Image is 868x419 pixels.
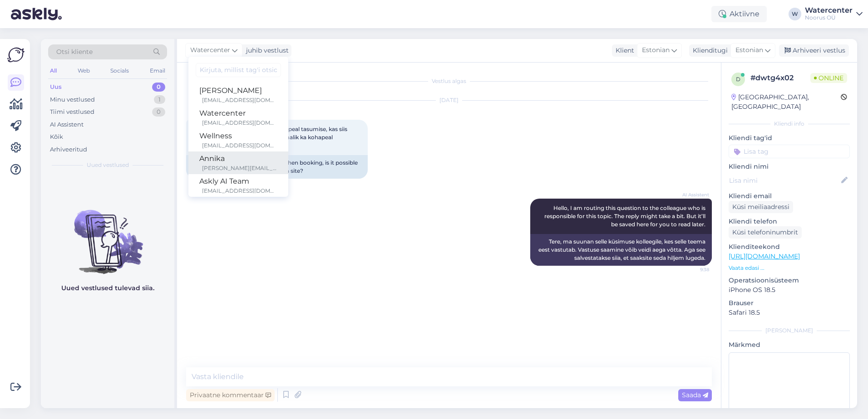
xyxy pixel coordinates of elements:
div: [EMAIL_ADDRESS][DOMAIN_NAME] [202,119,277,127]
p: Kliendi telefon [729,217,850,226]
p: Kliendi tag'id [729,133,850,143]
span: Estonian [642,45,670,55]
a: [URL][DOMAIN_NAME] [729,252,800,260]
a: Watercenter[EMAIL_ADDRESS][DOMAIN_NAME] [188,106,288,129]
div: Aktiivne [711,6,767,22]
a: WatercenterNoorus OÜ [805,7,863,21]
p: Klienditeekond [729,242,850,252]
div: Noorus OÜ [805,14,853,21]
p: Vaata edasi ... [729,264,850,272]
a: Askly AI Team[EMAIL_ADDRESS][DOMAIN_NAME] [188,174,288,197]
div: Privaatne kommentaar [186,389,275,401]
span: Watercenter [190,45,230,55]
p: Safari 18.5 [729,308,850,317]
div: Klienditugi [689,46,728,55]
p: Brauser [729,298,850,308]
span: 9:38 [675,266,709,273]
div: Web [76,65,92,77]
div: juhib vestlust [242,46,289,55]
div: Arhiveeritud [50,145,87,154]
div: Tiimi vestlused [50,107,94,117]
div: All [48,65,59,77]
div: [PERSON_NAME] [199,85,277,96]
p: iPhone OS 18.5 [729,285,850,295]
div: Uus [50,83,62,92]
span: d [736,76,740,83]
div: Küsi telefoninumbrit [729,226,802,239]
div: Tere, ma suunan selle küsimuse kolleegile, kes selle teema eest vastutab. Vastuse saamine võib ve... [530,234,712,266]
div: Wellness [199,131,277,141]
div: W [789,8,801,20]
div: Hello, if we choose to pay on site when booking, is it possible to use the Hookusbook gift card o... [186,155,368,179]
a: Annika[PERSON_NAME][EMAIL_ADDRESS][DOMAIN_NAME] [188,151,288,174]
div: Socials [108,65,131,77]
span: Saada [682,391,708,399]
p: Kliendi email [729,191,850,201]
span: Uued vestlused [87,161,129,169]
div: Minu vestlused [50,95,95,104]
div: 1 [154,95,165,104]
div: [DATE] [186,96,712,104]
div: # dwtg4x02 [750,73,810,83]
input: Lisa nimi [729,175,839,185]
div: Klient [612,46,634,55]
input: Lisa tag [729,145,850,158]
div: [PERSON_NAME][EMAIL_ADDRESS][DOMAIN_NAME] [202,164,277,172]
div: Vestlus algas [186,77,712,85]
div: AI Assistent [50,120,84,129]
div: Watercenter [805,7,853,14]
div: [EMAIL_ADDRESS][DOMAIN_NAME] [202,141,277,150]
img: Askly Logo [7,46,25,63]
p: Kliendi nimi [729,162,850,171]
input: Kirjuta, millist tag'i otsid [196,63,281,77]
p: Uued vestlused tulevad siia. [61,283,154,293]
div: Arhiveeri vestlus [779,44,849,57]
span: AI Assistent [675,191,709,198]
span: Online [810,73,847,83]
div: [EMAIL_ADDRESS][DOMAIN_NAME] [202,187,277,195]
div: [PERSON_NAME] [729,326,850,335]
div: Annika [199,153,277,164]
div: 0 [152,83,165,92]
div: Küsi meiliaadressi [729,201,793,213]
a: Wellness[EMAIL_ADDRESS][DOMAIN_NAME] [188,129,288,151]
div: Watercenter [199,108,277,119]
div: Kõik [50,132,63,141]
div: [EMAIL_ADDRESS][DOMAIN_NAME] [202,96,277,104]
div: Email [148,65,167,77]
span: Hello, I am routing this question to the colleague who is responsible for this topic. The reply m... [544,205,707,228]
div: 0 [152,107,165,117]
span: Estonian [735,45,763,55]
p: Operatsioonisüsteem [729,276,850,285]
div: Askly AI Team [199,176,277,187]
div: Kliendi info [729,120,850,128]
p: Märkmed [729,340,850,350]
span: Otsi kliente [56,47,93,57]
div: [GEOGRAPHIC_DATA], [GEOGRAPHIC_DATA] [731,93,841,112]
a: [PERSON_NAME][EMAIL_ADDRESS][DOMAIN_NAME] [188,83,288,106]
img: No chats [41,194,174,275]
